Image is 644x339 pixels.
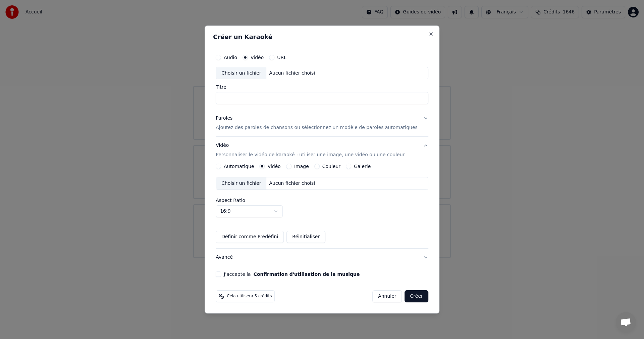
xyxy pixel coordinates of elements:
[216,249,428,266] button: Avancé
[227,294,272,299] span: Cela utilisera 5 crédits
[216,177,266,189] div: Choisir un fichier
[294,164,309,169] label: Image
[267,180,318,187] div: Aucun fichier choisi
[286,231,325,243] button: Réinitialiser
[254,272,360,277] button: J'accepte la
[354,164,371,169] label: Galerie
[267,70,318,77] div: Aucun fichier choisi
[216,152,405,158] p: Personnaliser le vidéo de karaoké : utiliser une image, une vidéo ou une couleur
[224,164,254,169] label: Automatique
[405,290,428,302] button: Créer
[216,164,428,248] div: VidéoPersonnaliser le vidéo de karaoké : utiliser une image, une vidéo ou une couleur
[224,272,360,277] label: J'accepte la
[216,115,232,122] div: Paroles
[268,164,281,169] label: Vidéo
[372,290,402,302] button: Annuler
[216,85,428,90] label: Titre
[216,142,405,159] div: Vidéo
[216,231,284,243] button: Définir comme Prédéfini
[277,55,286,60] label: URL
[216,198,428,203] label: Aspect Ratio
[251,55,264,60] label: Vidéo
[216,67,266,79] div: Choisir un fichier
[213,34,431,40] h2: Créer un Karaoké
[216,110,428,137] button: ParolesAjoutez des paroles de chansons ou sélectionnez un modèle de paroles automatiques
[322,164,340,169] label: Couleur
[216,125,418,131] p: Ajoutez des paroles de chansons ou sélectionnez un modèle de paroles automatiques
[224,55,237,60] label: Audio
[216,137,428,164] button: VidéoPersonnaliser le vidéo de karaoké : utiliser une image, une vidéo ou une couleur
